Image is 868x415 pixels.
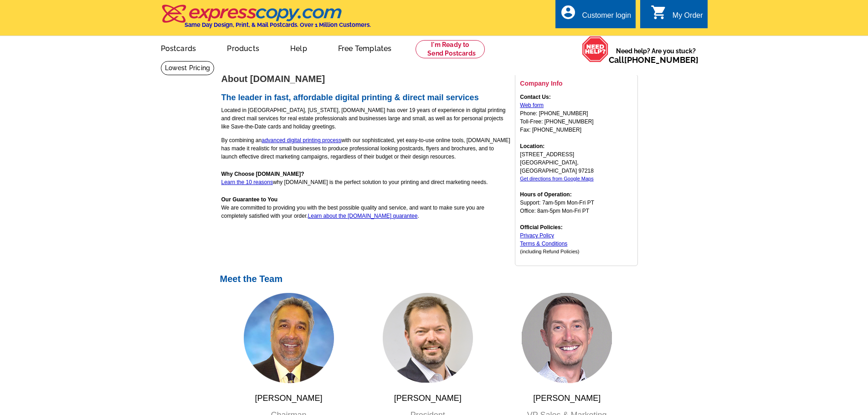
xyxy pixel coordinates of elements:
strong: Contact Us: [520,94,550,100]
span: [PERSON_NAME] [241,392,337,405]
img: help [582,36,609,62]
a: Same Day Design, Print, & Mail Postcards. Over 1 Million Customers. [161,11,371,28]
img: vin1.png [244,293,334,383]
a: Learn about the [DOMAIN_NAME] guarantee [308,213,418,219]
strong: Official Policies: [520,224,562,231]
a: Postcards [146,37,211,58]
a: Web form [520,102,544,108]
strong: Our Guarantee to You [221,196,278,203]
div: Customer login [582,11,631,24]
a: advanced digital printing process [262,137,341,143]
a: Help [276,37,322,58]
span: (including Refund Policies) [520,249,579,254]
a: shopping_cart My Order [651,10,703,21]
a: Get directions from Google Maps [520,176,593,181]
p: By combining an with our sophisticated, yet easy-to-use online tools, [DOMAIN_NAME] has made it r... [221,136,511,161]
i: shopping_cart [651,4,667,20]
a: Learn the 10 reasons [221,179,273,185]
span: Call [609,55,699,65]
strong: Why Choose [DOMAIN_NAME]? [221,171,304,177]
p: Located in [GEOGRAPHIC_DATA], [US_STATE], [DOMAIN_NAME] has over 19 years of experience in digita... [221,106,511,131]
p: why [DOMAIN_NAME] is the perfect solution to your printing and direct marketing needs. [221,170,511,186]
div: My Order [673,11,703,24]
p: Phone: [PHONE_NUMBER] Toll-Free: [PHONE_NUMBER] Fax: [PHONE_NUMBER] [STREET_ADDRESS] [GEOGRAPHIC_... [520,93,632,256]
a: Terms & Conditions [520,241,567,247]
span: [PERSON_NAME] [380,392,476,405]
a: account_circle Customer login [560,10,631,21]
span: [PERSON_NAME] [519,392,615,405]
i: account_circle [560,4,576,20]
h4: Same Day Design, Print, & Mail Postcards. Over 1 Million Customers. [185,21,371,28]
a: Privacy Policy [520,232,554,239]
h2: The leader in fast, affordable digital printing & direct mail services [221,93,511,103]
strong: Hours of Operation: [520,191,571,198]
a: Products [212,37,274,58]
img: gerry.png [522,293,612,383]
a: [PHONE_NUMBER] [624,55,699,65]
p: We are committed to providing you with the best possible quality and service, and want to make su... [221,195,511,220]
img: dion1.png [383,293,473,383]
strong: Location: [520,143,544,149]
h1: About [DOMAIN_NAME] [221,74,511,84]
span: Need help? Are you stuck? [609,46,703,65]
h1: Meet the Team [220,274,639,284]
h3: Company Info [520,79,632,87]
a: Free Templates [324,37,406,58]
